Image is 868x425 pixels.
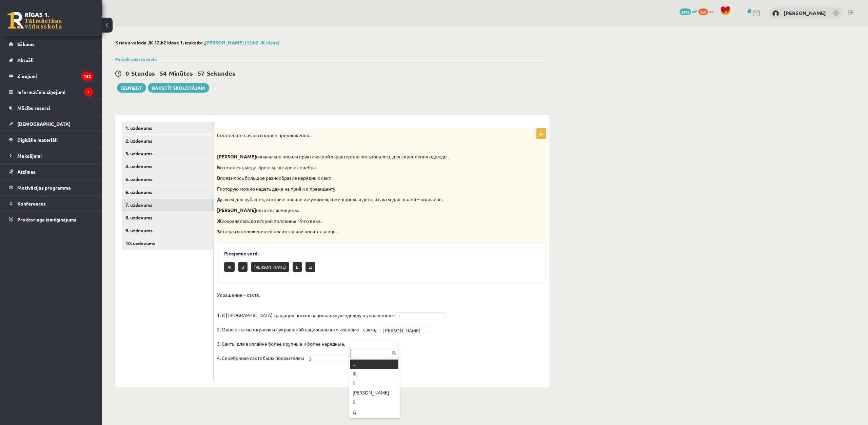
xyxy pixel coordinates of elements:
[350,407,398,417] div: Д
[350,388,398,398] div: [PERSON_NAME]
[350,369,398,379] div: Ж
[350,379,398,388] div: В
[350,360,398,369] div: ...
[350,398,398,407] div: Б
